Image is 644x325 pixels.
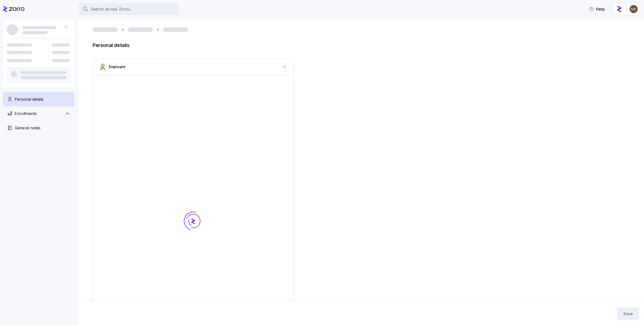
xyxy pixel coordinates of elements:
span: Employee [109,64,126,69]
span: Search across Zorro... [91,6,132,12]
button: Search across Zorro... [78,3,179,15]
button: Employee [93,59,294,75]
span: Enrollments [15,111,36,117]
span: General notes [15,125,41,131]
span: Save [623,311,633,317]
button: Help [585,4,609,14]
img: 5ab780eebedb11a070f00e4a129a1a32 [630,5,638,13]
span: Personal details [15,96,44,102]
span: Help [589,6,605,12]
span: Personal details [93,41,637,49]
button: Save [617,307,639,320]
